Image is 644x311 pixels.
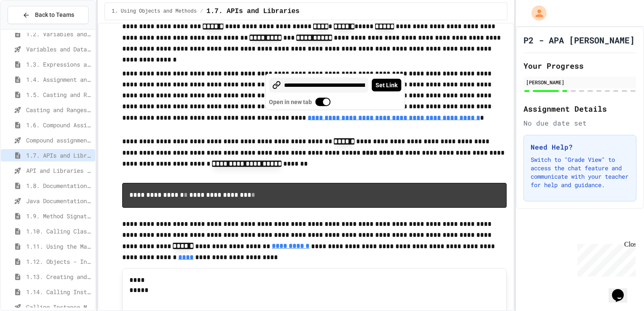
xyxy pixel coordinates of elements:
[26,29,92,38] span: 1.2. Variables and Data Types
[26,257,92,266] span: 1.12. Objects - Instances of Classes
[26,136,92,145] span: Compound assignment operators - Quiz
[609,277,636,303] iframe: chat widget
[574,241,636,276] iframe: chat widget
[523,60,636,72] h2: Your Progress
[200,8,203,15] span: /
[26,181,92,190] span: 1.8. Documentation with Comments and Preconditions
[523,118,636,128] div: No due date set
[26,227,92,236] span: 1.10. Calling Class Methods
[26,196,92,205] span: Java Documentation with Comments - Topic 1.8
[315,98,330,106] button: Open in new tab
[26,212,92,220] span: 1.9. Method Signatures
[8,6,89,24] button: Back to Teams
[35,11,74,19] span: Back to Teams
[26,45,92,54] span: Variables and Data Types - Quiz
[26,90,92,99] span: 1.5. Casting and Ranges of Values
[207,6,300,16] span: 1.7. APIs and Libraries
[531,155,629,189] p: Switch to "Grade View" to access the chat feature and communicate with your teacher for help and ...
[531,142,629,152] h3: Need Help?
[26,272,92,281] span: 1.13. Creating and Initializing Objects: Constructors
[26,166,92,175] span: API and Libraries - Topic 1.7
[26,287,92,296] span: 1.14. Calling Instance Methods
[26,242,92,251] span: 1.11. Using the Math Class
[26,60,92,69] span: 1.3. Expressions and Output [New]
[526,78,634,86] div: [PERSON_NAME]
[26,151,92,160] span: 1.7. APIs and Libraries
[523,3,549,23] div: My Account
[523,34,635,46] h1: P2 - APA [PERSON_NAME]
[269,98,401,106] label: Open in new tab
[26,75,92,84] span: 1.4. Assignment and Input
[26,105,92,114] span: Casting and Ranges of variables - Quiz
[372,79,401,91] button: Set Link
[3,3,58,54] div: Chat with us now!Close
[112,8,197,15] span: 1. Using Objects and Methods
[26,121,92,129] span: 1.6. Compound Assignment Operators
[523,103,636,115] h2: Assignment Details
